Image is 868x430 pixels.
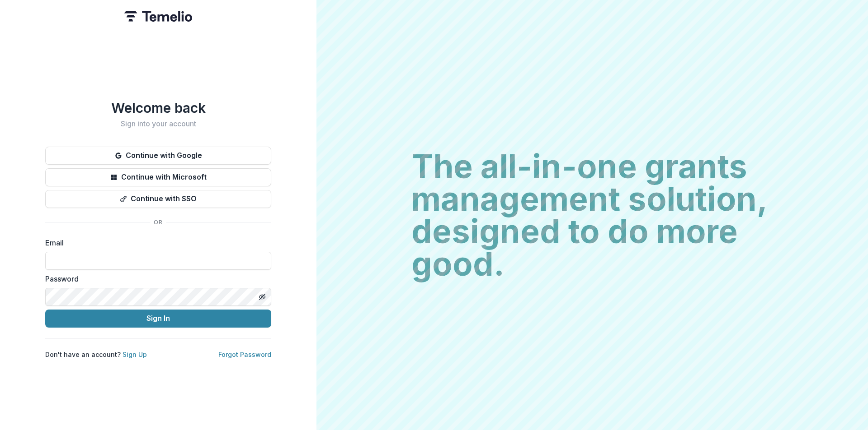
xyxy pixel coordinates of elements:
a: Forgot Password [218,351,271,358]
button: Continue with Microsoft [45,168,271,186]
label: Password [45,273,266,284]
button: Continue with Google [45,147,271,165]
button: Sign In [45,310,271,328]
button: Toggle password visibility [255,290,269,304]
h1: Welcome back [45,100,271,116]
label: Email [45,237,266,248]
a: Sign Up [123,351,147,358]
button: Continue with SSO [45,190,271,208]
img: Temelio [124,11,192,22]
h2: Sign into your account [45,120,271,128]
p: Don't have an account? [45,350,147,359]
